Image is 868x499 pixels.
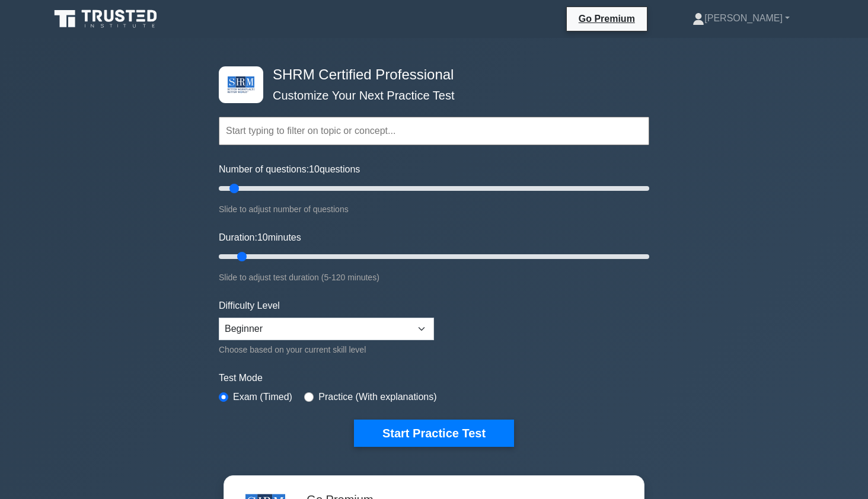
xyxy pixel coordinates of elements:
[354,420,514,447] button: Start Practice Test
[219,299,280,313] label: Difficulty Level
[309,164,320,174] span: 10
[219,117,649,145] input: Start typing to filter on topic or concept...
[664,7,818,30] a: [PERSON_NAME]
[219,371,649,385] label: Test Mode
[219,270,649,284] div: Slide to adjust test duration (5-120 minutes)
[219,202,649,216] div: Slide to adjust number of questions
[318,390,436,404] label: Practice (With explanations)
[257,232,268,242] span: 10
[219,162,360,177] label: Number of questions: questions
[233,390,292,404] label: Exam (Timed)
[268,66,591,84] h4: SHRM Certified Professional
[219,343,434,357] div: Choose based on your current skill level
[572,11,642,26] a: Go Premium
[219,231,301,245] label: Duration: minutes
